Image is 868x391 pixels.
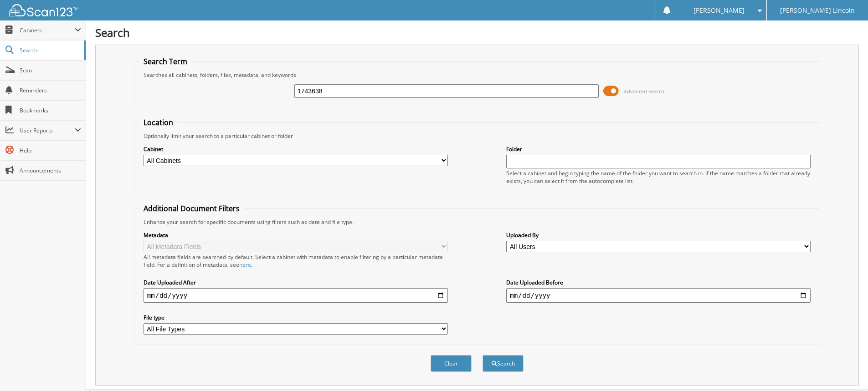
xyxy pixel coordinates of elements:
label: Cabinet [144,145,448,153]
div: Select a cabinet and begin typing the name of the folder you want to search in. If the name match... [506,169,811,185]
span: [PERSON_NAME] [693,8,745,13]
span: Scan [20,66,81,74]
img: scan123-logo-white.svg [9,4,77,16]
iframe: Chat Widget [822,347,868,391]
span: Advanced Search [624,88,664,95]
input: end [506,288,811,303]
span: Help [20,147,81,154]
div: Enhance your search for specific documents using filters such as date and file type. [139,218,815,226]
span: Reminders [20,86,81,94]
div: Optionally limit your search to a particular cabinet or folder [139,132,815,140]
a: here [239,261,251,269]
label: Date Uploaded After [144,279,448,286]
span: Announcements [20,167,81,174]
legend: Additional Document Filters [139,203,244,213]
h1: Search [95,25,859,40]
label: Uploaded By [506,231,811,239]
input: start [144,288,448,303]
span: Cabinets [20,26,75,34]
div: All metadata fields are searched by default. Select a cabinet with metadata to enable filtering b... [144,253,448,269]
label: Folder [506,145,811,153]
span: Bookmarks [20,107,81,114]
button: Clear [431,355,472,372]
div: Searches all cabinets, folders, files, metadata, and keywords [139,71,815,79]
span: Search [20,46,80,54]
span: [PERSON_NAME] Lincoln [780,8,855,13]
label: Metadata [144,231,448,239]
legend: Location [139,117,178,127]
legend: Search Term [139,56,192,66]
label: Date Uploaded Before [506,279,811,286]
span: User Reports [20,127,75,134]
button: Search [483,355,524,372]
label: File type [144,314,448,321]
